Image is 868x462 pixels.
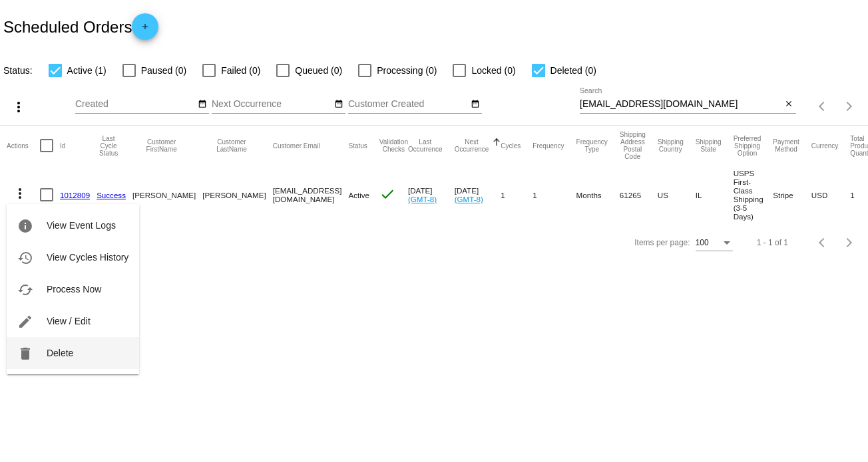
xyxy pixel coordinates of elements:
[17,218,33,234] mat-icon: info
[17,250,33,266] mat-icon: history
[47,252,128,263] span: View Cycles History
[17,314,33,330] mat-icon: edit
[17,282,33,298] mat-icon: cached
[17,346,33,362] mat-icon: delete
[47,220,116,231] span: View Event Logs
[47,316,91,326] span: View / Edit
[47,284,101,294] span: Process Now
[47,348,73,358] span: Delete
